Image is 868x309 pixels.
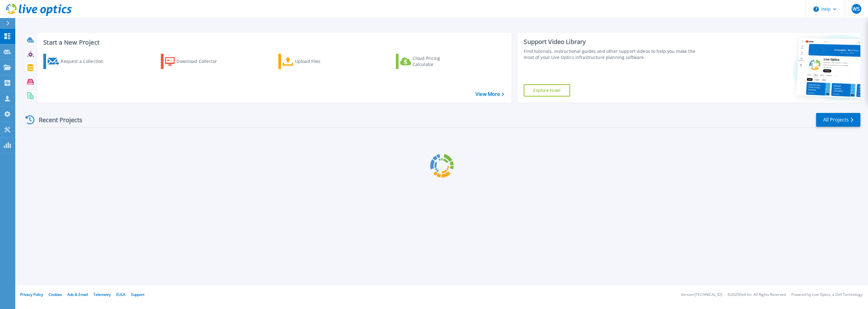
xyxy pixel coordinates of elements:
a: Ads & Email [67,292,88,297]
div: Recent Projects [24,112,91,127]
a: Support [131,292,144,297]
a: All Projects [816,113,860,127]
a: Cookies [49,292,62,297]
div: Find tutorials, instructional guides and other support videos to help you make the most of your L... [524,48,702,60]
div: Support Video Library [524,38,702,46]
div: Cloud Pricing Calculator [413,55,461,67]
h3: Start a New Project [43,39,504,46]
li: Powered by Live Optics, a Dell Technology [791,293,863,297]
div: Request a Collection [61,55,110,67]
a: Upload Files [278,54,346,69]
li: © 2025 Dell Inc. All Rights Reserved [728,293,786,297]
li: Version: [TECHNICAL_ID] [681,293,722,297]
a: Request a Collection [43,54,111,69]
a: View More [476,91,504,97]
a: Explore Now! [524,84,570,96]
span: WS [852,6,860,11]
div: Upload Files [295,55,344,67]
a: EULA [116,292,125,297]
a: Privacy Policy [20,292,43,297]
a: Cloud Pricing Calculator [396,54,464,69]
div: Download Collector [176,55,225,67]
a: Telemetry [93,292,111,297]
a: Download Collector [161,54,229,69]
